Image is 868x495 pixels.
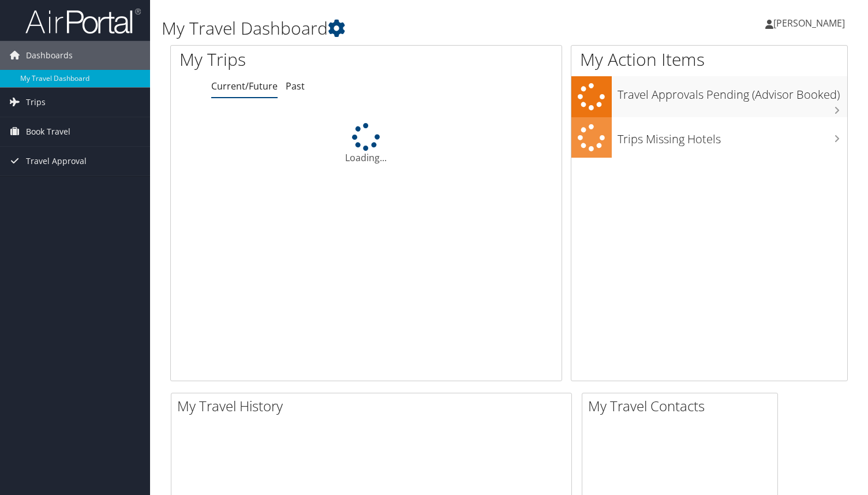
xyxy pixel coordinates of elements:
span: [PERSON_NAME] [773,17,845,29]
h2: My Travel Contacts [588,396,777,416]
a: Past [286,80,305,92]
h1: My Trips [179,47,390,72]
div: Loading... [171,123,562,165]
a: Current/Future [211,80,278,92]
a: Travel Approvals Pending (Advisor Booked) [571,76,847,117]
a: Trips Missing Hotels [571,117,847,158]
span: Trips [26,88,46,117]
a: [PERSON_NAME] [765,6,856,40]
img: airportal-logo.png [25,8,141,35]
span: Dashboards [26,41,73,70]
span: Book Travel [26,117,70,146]
h1: My Travel Dashboard [162,16,625,40]
span: Travel Approval [26,147,87,176]
h1: My Action Items [571,47,847,72]
h2: My Travel History [177,396,571,416]
h3: Trips Missing Hotels [618,125,847,147]
h3: Travel Approvals Pending (Advisor Booked) [618,81,847,103]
